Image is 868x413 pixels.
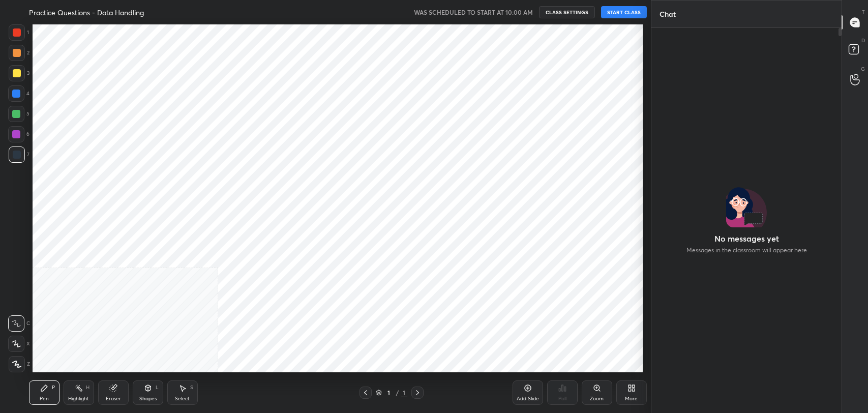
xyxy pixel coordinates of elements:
div: C [8,315,30,332]
div: 6 [8,126,29,142]
div: 5 [8,106,29,122]
p: T [862,8,865,16]
div: Add Slide [517,396,539,401]
div: L [156,385,159,390]
div: S [190,385,193,390]
div: 4 [8,85,29,102]
p: D [861,37,865,44]
button: START CLASS [601,6,647,18]
div: Z [9,356,30,372]
div: 1 [401,388,407,397]
div: Eraser [106,396,121,401]
div: More [625,396,638,401]
div: Select [175,396,190,401]
h4: Practice Questions - Data Handling [29,8,144,17]
div: Highlight [68,396,89,401]
div: / [396,390,399,396]
p: G [861,65,865,73]
button: CLASS SETTINGS [539,6,595,18]
div: 2 [9,45,29,61]
h5: WAS SCHEDULED TO START AT 10:00 AM [414,8,533,17]
div: 1 [384,390,394,396]
div: P [52,385,55,390]
div: Pen [40,396,49,401]
div: 7 [9,146,29,163]
p: Chat [651,1,684,27]
div: X [8,336,30,352]
div: H [86,385,89,390]
div: Shapes [139,396,157,401]
div: Zoom [590,396,604,401]
div: 1 [9,24,29,41]
div: 3 [9,65,29,81]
